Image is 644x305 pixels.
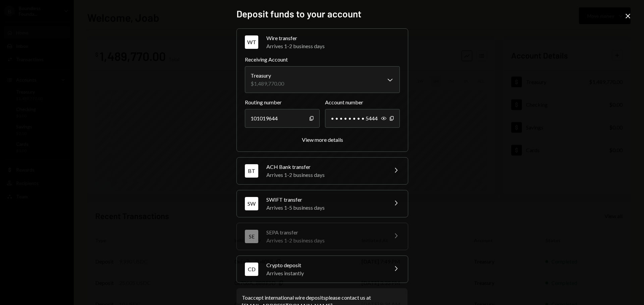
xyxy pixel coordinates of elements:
div: Arrives 1-2 business days [266,171,384,179]
div: 101019644 [245,109,320,128]
div: ACH Bank transfer [266,163,384,171]
button: WTWire transferArrives 1-2 business days [237,29,408,56]
div: Arrives 1-2 business days [266,236,384,244]
div: Arrives instantly [266,269,384,277]
div: WTWire transferArrives 1-2 business days [245,56,400,143]
button: Receiving Account [245,66,400,93]
button: CDCrypto depositArrives instantly [237,256,408,283]
h2: Deposit funds to your account [236,7,408,20]
div: SWIFT transfer [266,196,384,204]
label: Account number [325,98,400,106]
div: Wire transfer [266,34,400,42]
label: Routing number [245,98,320,106]
button: SWSWIFT transferArrives 1-5 business days [237,190,408,217]
div: SW [245,197,258,210]
div: SE [245,230,258,243]
button: SESEPA transferArrives 1-2 business days [237,223,408,250]
div: Arrives 1-2 business days [266,42,400,50]
div: WT [245,35,258,49]
button: View more details [302,136,343,143]
div: Arrives 1-5 business days [266,204,384,212]
div: BT [245,164,258,178]
button: BTACH Bank transferArrives 1-2 business days [237,158,408,184]
div: • • • • • • • • 5444 [325,109,400,128]
div: CD [245,263,258,276]
label: Receiving Account [245,56,400,64]
div: SEPA transfer [266,228,384,236]
div: Crypto deposit [266,261,384,269]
